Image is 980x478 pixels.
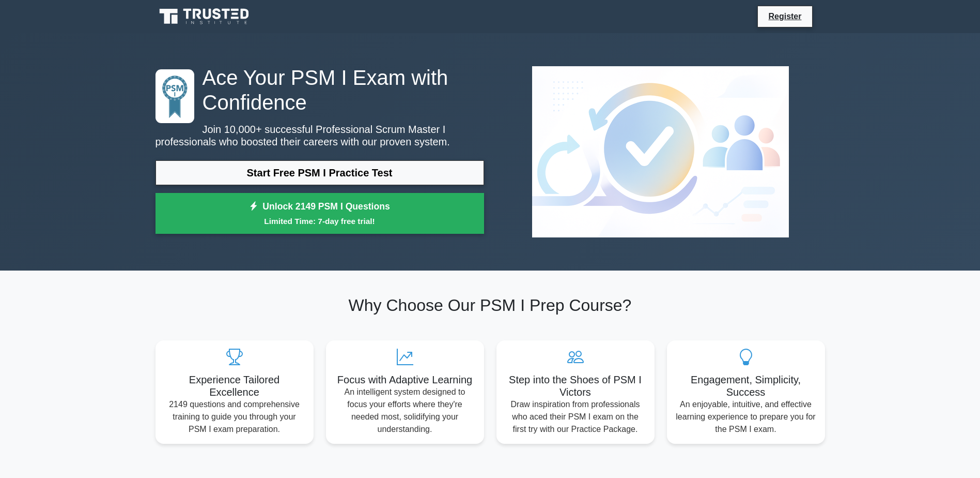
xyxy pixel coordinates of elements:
a: Start Free PSM I Practice Test [155,160,484,185]
h5: Step into the Shoes of PSM I Victors [505,374,646,398]
p: 2149 questions and comprehensive training to guide you through your PSM I exam preparation. [164,398,305,436]
img: Professional Scrum Master I Preview [524,58,797,246]
h5: Focus with Adaptive Learning [334,374,476,386]
p: Draw inspiration from professionals who aced their PSM I exam on the first try with our Practice ... [505,398,646,436]
small: Limited Time: 7-day free trial! [168,215,471,227]
a: Register [762,10,807,23]
a: Unlock 2149 PSM I QuestionsLimited Time: 7-day free trial! [155,193,484,234]
h1: Ace Your PSM I Exam with Confidence [155,65,484,115]
p: Join 10,000+ successful Professional Scrum Master I professionals who boosted their careers with ... [155,123,484,148]
h5: Engagement, Simplicity, Success [675,374,817,398]
p: An enjoyable, intuitive, and effective learning experience to prepare you for the PSM I exam. [675,398,817,436]
h5: Experience Tailored Excellence [164,374,305,398]
p: An intelligent system designed to focus your efforts where they're needed most, solidifying your ... [334,386,476,436]
h2: Why Choose Our PSM I Prep Course? [155,295,825,315]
